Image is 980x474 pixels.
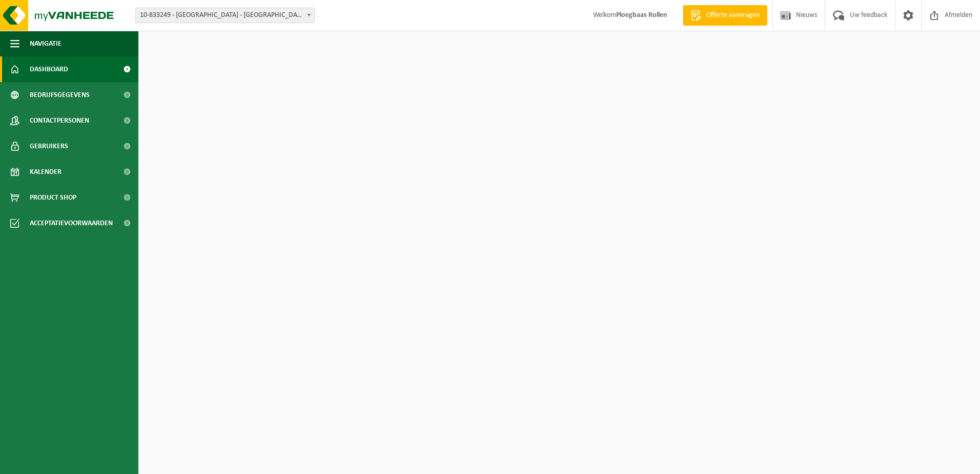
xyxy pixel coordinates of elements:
span: Contactpersonen [30,108,89,133]
span: 10-833249 - IKO NV MILIEUSTRAAT FABRIEK - ANTWERPEN [136,8,314,23]
a: Offerte aanvragen [683,5,767,26]
span: 10-833249 - IKO NV MILIEUSTRAAT FABRIEK - ANTWERPEN [135,8,315,23]
span: Product Shop [30,185,76,210]
span: Kalender [30,159,62,185]
strong: Ploegbaas Rollen [616,11,667,19]
span: Gebruikers [30,133,68,159]
span: Acceptatievoorwaarden [30,210,113,236]
span: Bedrijfsgegevens [30,82,90,108]
span: Dashboard [30,56,68,82]
span: Navigatie [30,31,62,56]
span: Offerte aanvragen [704,10,762,21]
